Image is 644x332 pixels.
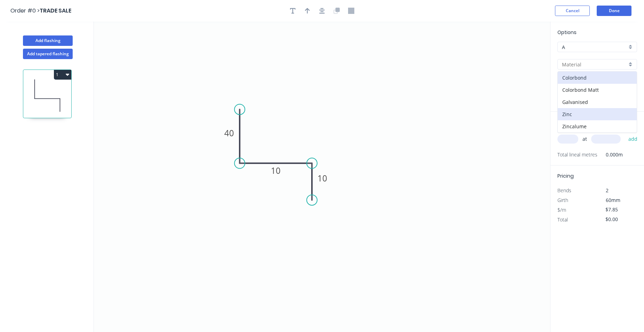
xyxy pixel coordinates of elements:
[317,172,327,184] tspan: 10
[597,150,623,160] span: 0.000m
[557,197,568,203] span: Girth
[558,96,637,108] div: Galvanised
[271,165,281,176] tspan: 10
[597,6,631,16] button: Done
[562,61,627,68] input: Material
[40,7,71,15] span: TRADE SALE
[23,49,73,59] button: Add tapered flashing
[557,29,577,36] span: Options
[557,172,574,179] span: Pricing
[558,108,637,120] div: Zinc
[558,72,637,84] div: Colorbond
[10,7,40,15] span: Order #0 >
[54,70,71,80] button: 1
[557,207,566,213] span: $/m
[558,120,637,132] div: Zincalume
[23,35,73,46] button: Add flashing
[94,22,550,332] svg: 0
[582,134,587,144] span: at
[606,197,620,203] span: 60mm
[557,187,571,194] span: Bends
[224,127,234,139] tspan: 40
[606,187,609,194] span: 2
[557,216,568,223] span: Total
[557,150,597,160] span: Total lineal metres
[558,84,637,96] div: Colorbond Matt
[625,133,641,145] button: add
[562,43,627,51] input: Price level
[555,6,590,16] button: Cancel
